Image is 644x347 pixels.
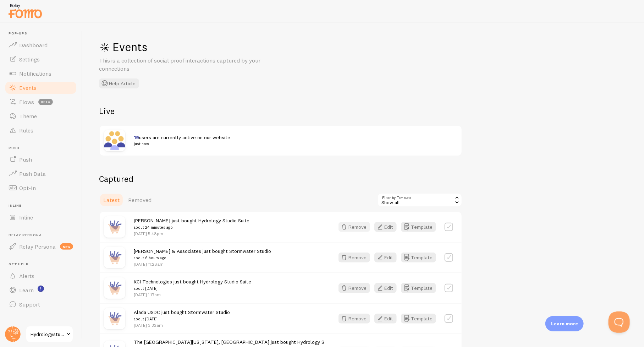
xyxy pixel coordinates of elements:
button: Help Article [99,78,139,88]
small: about 24 minutes ago [134,224,249,231]
span: Inline [19,214,33,221]
a: Relay Persona new [4,239,77,254]
img: xaSAoeb6RpedHPR8toqq [104,130,125,151]
svg: <p>Watch New Feature Tutorials!</p> [38,286,44,292]
a: Hydrologystudio [26,326,73,343]
a: Edit [374,253,401,262]
span: new [60,243,73,250]
span: Rules [19,127,33,134]
a: Learn [4,283,77,297]
a: Settings [4,52,77,66]
a: Edit [374,283,401,293]
a: Notifications [4,66,77,81]
small: about 6 hours ago [134,255,271,261]
button: Template [401,222,436,232]
span: Inline [9,204,77,208]
span: Opt-In [19,184,36,191]
a: Push Data [4,167,77,181]
span: Relay Persona [9,233,77,238]
span: Latest [103,196,120,204]
button: Template [401,253,436,262]
span: Theme [19,113,37,120]
p: [DATE] 3:32am [134,322,230,328]
img: purchase.jpg [104,247,125,268]
button: Remove [338,314,370,324]
span: Push [9,146,77,151]
span: Notifications [19,70,51,77]
span: Learn [19,287,34,294]
a: Inline [4,210,77,224]
a: Dashboard [4,38,77,52]
span: [PERSON_NAME] just bought Hydrology Studio Suite [134,217,249,231]
a: Events [4,81,77,95]
a: Theme [4,109,77,123]
span: beta [38,99,53,105]
button: Remove [338,253,370,262]
span: Alada USDC just bought Stormwater Studio [134,309,230,322]
a: Opt-In [4,181,77,195]
span: Hydrologystudio [31,330,64,338]
span: Support [19,301,40,308]
span: Get Help [9,262,77,267]
img: fomo-relay-logo-orange.svg [7,2,43,20]
span: 19 [134,134,139,141]
button: Edit [374,253,397,262]
a: Edit [374,314,401,324]
span: Pop-ups [9,31,77,36]
img: purchase.jpg [104,216,125,238]
a: Support [4,297,77,311]
h2: Live [99,105,462,116]
a: Alerts [4,269,77,283]
span: users are currently active on our website [134,134,449,147]
button: Edit [374,314,397,324]
button: Edit [374,222,397,232]
p: Learn more [551,320,578,327]
span: Events [19,84,37,91]
span: Removed [128,196,152,204]
h1: Events [99,40,312,54]
span: Alerts [19,272,34,280]
span: KCI Technologies just bought Hydrology Studio Suite [134,278,251,292]
button: Remove [338,222,370,232]
a: Flows beta [4,95,77,109]
img: purchase.jpg [104,308,125,329]
a: Latest [99,193,124,207]
p: This is a collection of social proof interactions captured by your connections [99,56,269,73]
p: [DATE] 1:17pm [134,292,251,298]
iframe: Help Scout Beacon - Open [609,311,630,333]
img: purchase.jpg [104,277,125,299]
button: Remove [338,283,370,293]
span: Settings [19,56,40,63]
span: Flows [19,98,34,105]
div: Learn more [545,316,584,331]
a: Push [4,152,77,167]
span: Dashboard [19,42,48,49]
span: Push Data [19,170,46,177]
p: [DATE] 5:48pm [134,231,249,237]
p: [DATE] 11:28am [134,261,271,267]
div: Show all [377,193,462,207]
button: Edit [374,283,397,293]
h2: Captured [99,173,462,184]
small: just now [134,141,449,147]
button: Template [401,283,436,293]
span: Push [19,156,32,163]
small: about [DATE] [134,316,230,322]
button: Template [401,314,436,324]
a: Rules [4,123,77,137]
a: Edit [374,222,401,232]
small: about [DATE] [134,285,251,292]
span: [PERSON_NAME] & Associates just bought Stormwater Studio [134,248,271,261]
a: Removed [124,193,156,207]
span: Relay Persona [19,243,56,250]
